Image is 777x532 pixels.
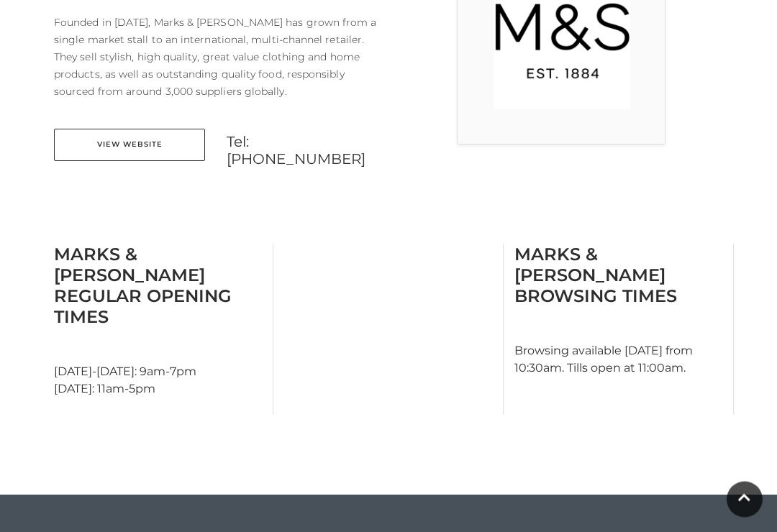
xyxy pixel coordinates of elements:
[54,244,262,328] h3: Marks & [PERSON_NAME] Regular Opening Times
[54,14,378,101] p: Founded in [DATE], Marks & [PERSON_NAME] has grown from a single market stall to an international...
[504,244,734,416] div: Browsing available [DATE] from 10:30am. Tills open at 11:00am.
[43,244,273,416] div: [DATE]-[DATE]: 9am-7pm [DATE]: 11am-5pm
[514,244,722,307] h3: Marks & [PERSON_NAME] Browsing Times
[54,129,205,162] a: View Website
[227,134,378,168] a: Tel: [PHONE_NUMBER]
